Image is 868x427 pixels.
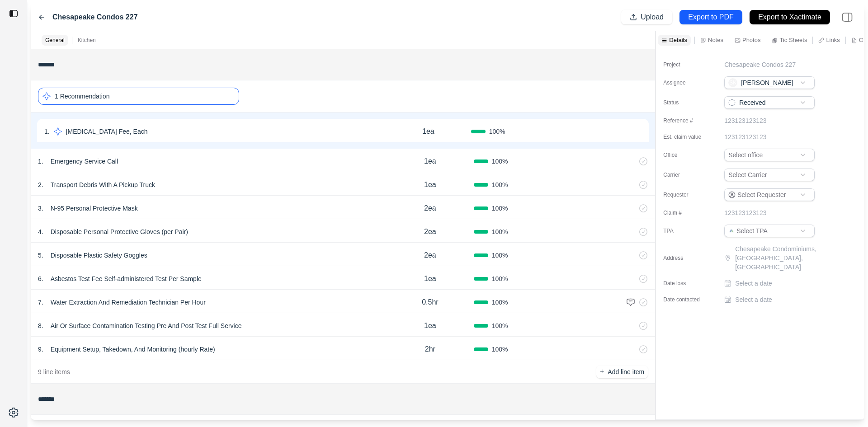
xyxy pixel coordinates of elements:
[826,36,840,44] p: Links
[663,254,708,262] label: Address
[424,226,436,237] p: 2ea
[422,126,434,137] p: 1ea
[47,225,192,238] p: Disposable Personal Protective Gloves (per Pair)
[626,298,635,307] img: comment
[708,36,723,44] p: Notes
[47,296,209,309] p: Water Extraction And Remediation Technician Per Hour
[663,171,708,178] label: Carrier
[52,12,138,23] label: Chesapeake Condos 227
[663,280,708,287] label: Date loss
[600,366,604,377] p: +
[735,295,772,304] p: Select a date
[679,10,742,24] button: Export to PDF
[422,297,438,308] p: 0.5hr
[424,156,436,167] p: 1ea
[38,227,43,236] p: 4 .
[424,250,436,261] p: 2ea
[55,92,109,101] p: 1 Recommendation
[596,366,648,378] button: +Add line item
[492,204,508,213] span: 100 %
[424,273,436,284] p: 1ea
[47,202,142,215] p: N-95 Personal Protective Mask
[38,321,43,330] p: 8 .
[724,116,766,125] p: 123123123123
[424,320,436,331] p: 1ea
[492,321,508,330] span: 100 %
[38,345,43,354] p: 9 .
[641,12,664,23] p: Upload
[47,343,219,356] p: Equipment Setup, Takedown, And Monitoring (hourly Rate)
[663,99,708,106] label: Status
[608,367,644,376] p: Add line item
[492,227,508,236] span: 100 %
[47,272,205,285] p: Asbestos Test Fee Self-administered Test Per Sample
[489,127,505,136] span: 100 %
[62,125,151,138] p: [MEDICAL_DATA] Fee, Each
[38,298,43,307] p: 7 .
[492,251,508,260] span: 100 %
[38,204,43,213] p: 3 .
[663,79,708,86] label: Assignee
[669,36,687,44] p: Details
[38,157,43,166] p: 1 .
[47,249,151,262] p: Disposable Plastic Safety Goggles
[492,298,508,307] span: 100 %
[758,12,821,23] p: Export to Xactimate
[38,367,70,376] p: 9 line items
[724,60,796,69] p: Chesapeake Condos 227
[44,127,50,136] p: 1 .
[837,7,857,27] img: right-panel.svg
[47,155,122,168] p: Emergency Service Call
[9,9,18,18] img: toggle sidebar
[492,180,508,189] span: 100 %
[424,203,436,214] p: 2ea
[492,157,508,166] span: 100 %
[663,133,708,141] label: Est. claim value
[45,37,65,44] p: General
[38,180,43,189] p: 2 .
[735,279,772,288] p: Select a date
[779,36,807,44] p: Tic Sheets
[663,117,708,124] label: Reference #
[621,10,672,24] button: Upload
[78,37,96,44] p: Kitchen
[38,274,43,283] p: 6 .
[663,227,708,235] label: TPA
[424,179,436,190] p: 1ea
[663,191,708,198] label: Requester
[38,251,43,260] p: 5 .
[492,274,508,283] span: 100 %
[492,345,508,354] span: 100 %
[688,12,733,23] p: Export to PDF
[47,178,159,191] p: Transport Debris With A Pickup Truck
[663,151,708,159] label: Office
[735,244,846,272] p: Chesapeake Condominiums, [GEOGRAPHIC_DATA], [GEOGRAPHIC_DATA]
[425,344,435,355] p: 2hr
[663,296,708,303] label: Date contacted
[663,209,708,216] label: Claim #
[742,36,760,44] p: Photos
[724,208,766,217] p: 123123123123
[663,61,708,68] label: Project
[724,132,766,141] p: 123123123123
[750,10,830,24] button: Export to Xactimate
[47,319,245,332] p: Air Or Surface Contamination Testing Pre And Post Test Full Service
